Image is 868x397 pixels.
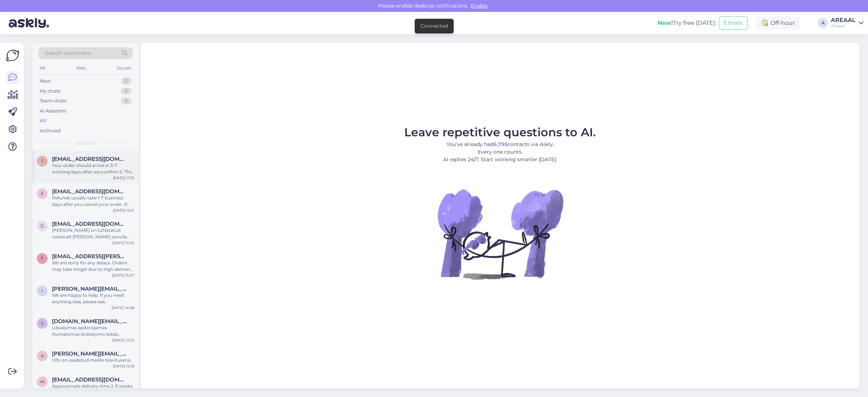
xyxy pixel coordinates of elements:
div: Off-hour [756,17,801,30]
img: Askly Logo [6,49,19,62]
span: e [41,191,44,196]
div: Užsakymas apdorojamas. Numatomas pristatymo laikas rugpjūčio 19–23 d. [52,325,134,338]
div: A [818,18,828,28]
div: 0 [121,88,131,95]
div: Areaal [831,23,856,29]
span: a [41,353,44,358]
div: [DATE] 14:08 [112,305,134,310]
b: New! [658,19,673,26]
div: AREAAL [831,17,856,23]
div: [PERSON_NAME] on tühistatud vastavalt [PERSON_NAME] soovile ning suunatud tagasikandesse. [52,227,134,240]
div: 0 [121,78,131,85]
div: [DATE] 15:25 [112,240,134,246]
span: g [41,321,44,326]
span: m [40,379,44,384]
b: 6,795 [493,141,507,147]
span: gvidas.cr@gmail.com [52,318,127,325]
div: My chats [40,88,60,95]
span: j [41,158,43,164]
div: Info on saadetud meilile teavitusena. [52,357,134,363]
div: [DATE] 12:23 [112,338,134,343]
a: AREAALAreaal [831,17,864,29]
p: You’ve already had contacts via Askly. Every one counts. AI replies 24/7. Start working smarter [... [404,141,596,163]
div: Refunds usually take 1-7 business days after you cancel your order. If you don't get your refund ... [52,195,134,208]
span: i [42,288,43,294]
div: Archived [40,127,61,134]
span: fedorenko.zane@gmail.com [52,253,127,260]
div: All [38,63,47,73]
span: mehmetttoral@yahoo.com [52,376,127,383]
div: Connected [420,22,448,30]
img: No Chat active [435,169,565,299]
span: alexander.dushin@inbox.ru [52,350,127,357]
div: [DATE] 15:51 [113,208,134,213]
div: Your order should arrive in 3-7 working days after we confirm it. This is just an estimate. We wi... [52,162,134,175]
span: Search customers [45,49,91,57]
button: Emails [719,16,747,30]
span: Enable [468,3,490,9]
div: [DATE] 12:18 [113,363,134,369]
div: Socials [115,63,133,73]
div: AI Assistant [40,107,66,115]
div: 0 [121,97,131,105]
div: [DATE] 15:07 [112,273,134,278]
div: [DATE] 17:31 [113,175,134,181]
span: jakob.puu@gmail.com [52,156,127,162]
div: Web [75,63,87,73]
span: imre.laht@gmail.com [52,286,127,292]
div: Approximate delivery time 2-3 weeks since making the order. [52,383,134,396]
span: einarv2007@hotmail.com [52,188,127,195]
span: dunisas1@gmail.com [52,221,127,227]
div: Try free [DATE]: [658,19,716,27]
div: All [40,117,46,124]
div: We are happy to help. If you need anything else, please ask. [52,292,134,305]
span: Leave repetitive questions to AI. [404,125,596,139]
div: We are sorry for any delays. Orders may take longer due to high demand or stock issues. We are do... [52,260,134,273]
div: New [40,78,51,85]
span: f [41,256,44,261]
div: Team chats [40,97,66,105]
span: All chats [77,140,95,146]
span: d [40,223,44,229]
